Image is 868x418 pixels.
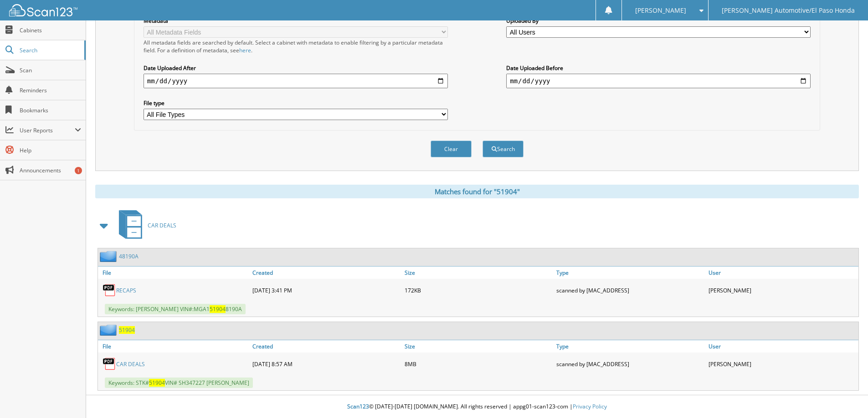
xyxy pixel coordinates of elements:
span: [PERSON_NAME] [635,8,686,13]
a: User [706,340,858,353]
button: Clear [431,141,472,157]
div: scanned by [MAC_ADDRESS] [554,281,706,299]
span: Bookmarks [20,106,81,114]
a: File [98,340,250,353]
a: Type [554,267,706,279]
div: Matches found for "51904" [95,185,859,198]
a: 51904 [119,326,135,334]
label: Date Uploaded After [144,64,448,72]
img: scan123-logo-white.svg [9,4,77,16]
span: 51904 [210,305,226,313]
div: [PERSON_NAME] [706,355,858,373]
div: 172KB [402,281,555,299]
a: CAR DEALS [116,360,145,368]
span: 51904 [149,379,165,387]
span: Scan123 [347,403,369,410]
input: start [144,74,448,88]
a: File [98,267,250,279]
span: Announcements [20,166,81,174]
span: Search [20,46,80,54]
iframe: Chat Widget [822,374,868,418]
span: Help [20,146,81,154]
div: © [DATE]-[DATE] [DOMAIN_NAME]. All rights reserved | appg01-scan123-com | [86,396,868,418]
a: Size [402,267,555,279]
label: Date Uploaded Before [506,64,811,72]
a: CAR DEALS [113,207,176,243]
a: User [706,267,858,279]
a: 48190A [119,252,139,260]
span: Reminders [20,86,81,94]
a: Size [402,340,555,353]
a: RECAPS [116,287,136,294]
label: Uploaded By [506,17,811,25]
label: Metadata [144,17,448,25]
span: CAR DEALS [148,222,176,229]
span: Cabinets [20,26,81,34]
img: folder2.png [100,324,119,336]
div: [PERSON_NAME] [706,281,858,299]
span: [PERSON_NAME] Automotive/El Paso Honda [722,8,855,13]
div: 8MB [402,355,555,373]
a: Type [554,340,706,353]
a: here [239,46,251,54]
div: [DATE] 3:41 PM [250,281,402,299]
label: File type [144,99,448,107]
span: Scan [20,66,81,74]
img: PDF.png [103,283,116,297]
img: folder2.png [100,251,119,262]
div: 1 [75,167,82,174]
span: User Reports [20,126,75,134]
input: end [506,74,811,88]
div: scanned by [MAC_ADDRESS] [554,355,706,373]
a: Created [250,340,402,353]
a: Created [250,267,402,279]
div: All metadata fields are searched by default. Select a cabinet with metadata to enable filtering b... [144,39,448,54]
a: Privacy Policy [573,403,607,410]
span: Keywords: STK# VIN# SH347227 [PERSON_NAME] [105,378,253,388]
img: PDF.png [103,357,116,371]
span: Keywords: [PERSON_NAME] VIN#:MGA1 8190A [105,304,246,314]
div: [DATE] 8:57 AM [250,355,402,373]
button: Search [483,141,524,157]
